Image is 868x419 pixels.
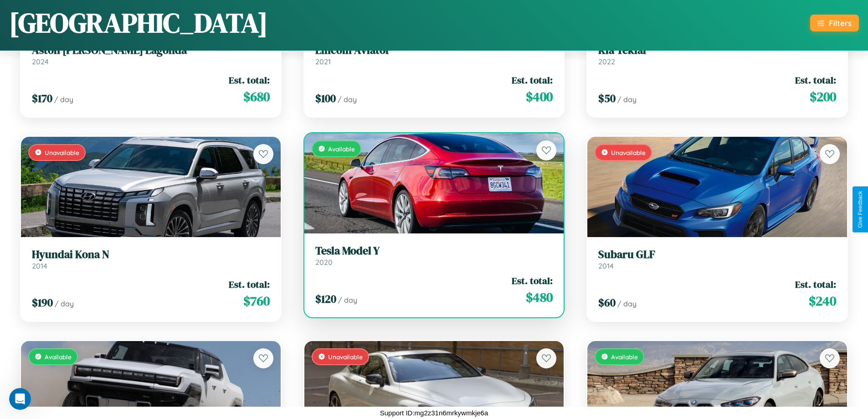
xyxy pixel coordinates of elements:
[598,44,836,57] h3: Kia Tekiar
[45,149,79,156] span: Unavailable
[809,292,836,310] span: $ 240
[315,244,553,258] h3: Tesla Model Y
[32,44,270,66] a: Aston [PERSON_NAME] Lagonda2024
[598,261,614,270] span: 2014
[32,261,47,270] span: 2014
[598,44,836,66] a: Kia Tekiar2022
[611,353,638,361] span: Available
[512,274,553,287] span: Est. total:
[243,88,270,106] span: $ 680
[328,353,363,361] span: Unavailable
[32,44,270,57] h3: Aston [PERSON_NAME] Lagonda
[315,291,336,306] span: $ 120
[315,244,553,267] a: Tesla Model Y2020
[598,295,616,310] span: $ 60
[795,278,836,291] span: Est. total:
[512,73,553,87] span: Est. total:
[55,299,74,308] span: / day
[338,295,357,305] span: / day
[526,288,553,306] span: $ 480
[243,292,270,310] span: $ 760
[315,91,336,106] span: $ 100
[338,95,357,104] span: / day
[32,248,270,270] a: Hyundai Kona N2014
[32,295,53,310] span: $ 190
[32,248,270,261] h3: Hyundai Kona N
[617,299,637,308] span: / day
[795,73,836,87] span: Est. total:
[315,57,331,66] span: 2021
[857,191,863,228] div: Give Feedback
[810,88,836,106] span: $ 200
[315,258,333,267] span: 2020
[598,248,836,261] h3: Subaru GLF
[526,88,553,106] span: $ 400
[829,18,852,28] div: Filters
[229,73,270,87] span: Est. total:
[45,353,72,361] span: Available
[315,44,553,57] h3: Lincoln Aviator
[810,15,859,31] button: Filters
[598,248,836,270] a: Subaru GLF2014
[598,91,616,106] span: $ 50
[598,57,615,66] span: 2022
[617,95,637,104] span: / day
[32,91,52,106] span: $ 170
[328,145,355,153] span: Available
[315,44,553,66] a: Lincoln Aviator2021
[229,278,270,291] span: Est. total:
[380,407,488,419] p: Support ID: mg2z31n6mrkywmkje6a
[54,95,73,104] span: / day
[32,57,49,66] span: 2024
[9,4,268,41] h1: [GEOGRAPHIC_DATA]
[611,149,646,156] span: Unavailable
[9,388,31,410] iframe: Intercom live chat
